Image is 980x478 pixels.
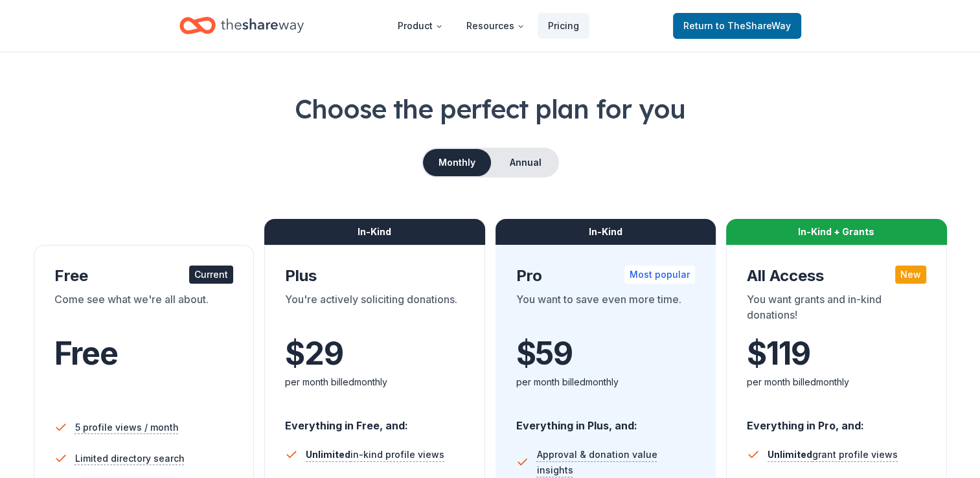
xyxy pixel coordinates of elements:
[496,219,716,245] div: In-Kind
[285,336,343,372] span: $ 29
[285,374,464,390] div: per month billed monthly
[179,10,304,41] a: Home
[306,449,350,460] span: Unlimited
[264,219,485,245] div: In-Kind
[494,149,558,176] button: Annual
[747,336,810,372] span: $ 119
[75,451,185,466] span: Limited directory search
[54,291,234,328] div: Come see what we're all about.
[747,407,926,434] div: Everything in Pro, and:
[624,266,695,284] div: Most popular
[387,13,453,39] button: Product
[716,20,791,31] span: to TheShareWay
[189,266,233,284] div: Current
[516,336,573,372] span: $ 59
[683,18,791,34] span: Return
[387,10,589,41] nav: Main
[768,449,898,460] span: grant profile views
[306,449,444,460] span: in-kind profile views
[516,407,696,434] div: Everything in Plus, and:
[516,374,696,390] div: per month billed monthly
[31,91,949,127] h1: Choose the perfect plan for you
[747,266,926,286] div: All Access
[747,291,926,328] div: You want grants and in-kind donations!
[423,149,491,176] button: Monthly
[538,13,589,39] a: Pricing
[75,420,179,435] span: 5 profile views / month
[54,334,118,372] span: Free
[54,266,234,286] div: Free
[895,266,926,284] div: New
[285,291,464,328] div: You're actively soliciting donations.
[726,219,947,245] div: In-Kind + Grants
[673,13,801,39] a: Returnto TheShareWay
[285,407,464,434] div: Everything in Free, and:
[536,447,695,478] span: Approval & donation value insights
[768,449,812,460] span: Unlimited
[456,13,535,39] button: Resources
[285,266,464,286] div: Plus
[747,374,926,390] div: per month billed monthly
[516,291,696,328] div: You want to save even more time.
[516,266,696,286] div: Pro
